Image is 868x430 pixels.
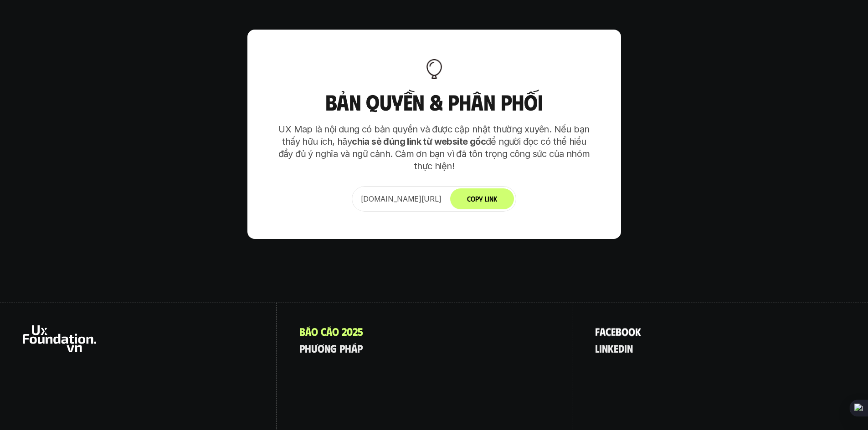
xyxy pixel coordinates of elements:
[611,314,616,325] span: e
[326,325,332,337] span: á
[342,325,347,337] span: 2
[602,342,608,354] span: n
[614,342,618,354] span: e
[324,342,330,354] span: n
[635,314,641,325] span: k
[299,325,363,337] a: Báocáo2025
[361,193,442,204] p: [DOMAIN_NAME][URL]
[621,314,628,325] span: o
[624,342,627,354] span: i
[299,342,305,354] span: p
[628,314,635,325] span: o
[275,90,594,114] h3: Bản quyền & Phân phối
[347,325,353,337] span: 0
[599,342,602,354] span: i
[305,325,311,337] span: á
[595,342,599,354] span: l
[299,342,363,354] a: phươngpháp
[450,188,514,209] button: Copy Link
[353,325,358,337] span: 2
[318,342,324,354] span: ơ
[616,314,621,325] span: b
[299,325,305,337] span: B
[357,342,363,354] span: p
[311,325,318,337] span: o
[606,314,611,325] span: c
[595,342,633,354] a: linkedin
[608,342,614,354] span: k
[618,342,624,354] span: d
[351,342,357,354] span: á
[311,342,318,354] span: ư
[627,342,633,354] span: n
[305,342,311,354] span: h
[330,342,337,354] span: g
[595,314,600,325] span: f
[345,342,351,354] span: h
[275,123,594,172] p: UX Map là nội dung có bản quyền và được cập nhật thường xuyên. Nếu bạn thấy hữu ích, hãy để người...
[332,325,339,337] span: o
[352,136,486,147] strong: chia sẻ đúng link từ website gốc
[358,325,363,337] span: 5
[339,342,345,354] span: p
[321,325,326,337] span: c
[595,325,641,337] a: facebook
[600,314,606,325] span: a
